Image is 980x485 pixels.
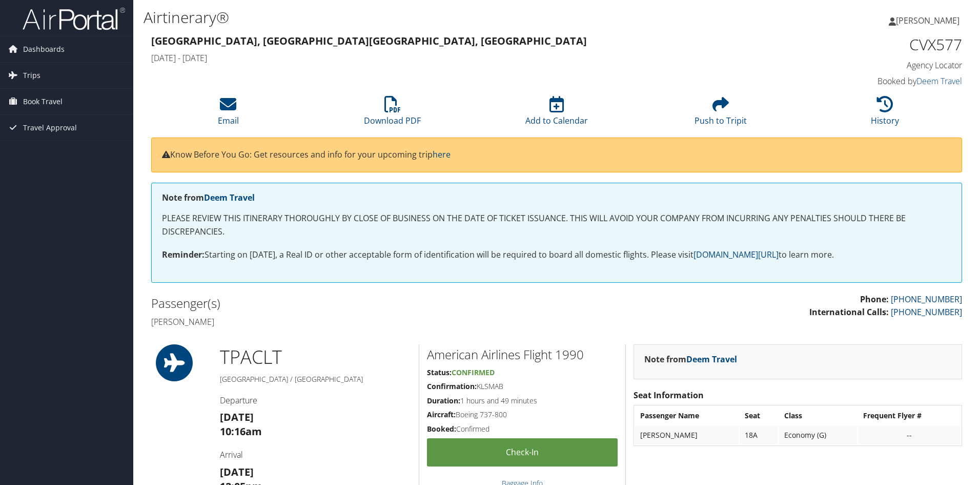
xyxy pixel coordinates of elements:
h4: [PERSON_NAME] [151,316,549,327]
h5: KLSMAB [427,381,618,392]
div: -- [863,431,955,440]
h2: American Airlines Flight 1990 [427,346,618,363]
a: Push to Tripit [695,102,747,126]
span: Confirmed [452,367,495,377]
h4: Arrival [220,449,411,460]
h4: Booked by [771,75,962,87]
a: [PHONE_NUMBER] [891,294,962,305]
a: here [433,149,451,160]
td: 18A [740,426,778,444]
strong: 10:16am [220,424,262,438]
strong: Status: [427,367,452,377]
strong: International Calls: [809,306,889,318]
td: Economy (G) [779,426,857,444]
strong: Reminder: [162,249,205,260]
span: Book Travel [23,89,63,114]
a: [DOMAIN_NAME][URL] [693,249,779,260]
a: History [871,102,899,126]
strong: [GEOGRAPHIC_DATA], [GEOGRAPHIC_DATA] [GEOGRAPHIC_DATA], [GEOGRAPHIC_DATA] [151,34,587,48]
a: Check-in [427,438,618,467]
h1: CVX577 [771,34,962,55]
a: Add to Calendar [525,102,588,126]
strong: Confirmation: [427,381,477,391]
span: Dashboards [23,36,65,62]
h1: Airtinerary® [144,7,695,28]
h1: TPA CLT [220,344,411,370]
a: Deem Travel [204,192,255,203]
strong: Booked: [427,424,456,434]
th: Passenger Name [635,406,739,425]
p: Starting on [DATE], a Real ID or other acceptable form of identification will be required to boar... [162,248,951,262]
h4: Departure [220,395,411,406]
h5: Confirmed [427,424,618,434]
strong: Note from [644,354,737,365]
strong: [DATE] [220,410,254,424]
p: Know Before You Go: Get resources and info for your upcoming trip [162,148,951,162]
th: Frequent Flyer # [858,406,961,425]
img: airportal-logo.png [23,7,125,31]
p: PLEASE REVIEW THIS ITINERARY THOROUGHLY BY CLOSE OF BUSINESS ON THE DATE OF TICKET ISSUANCE. THIS... [162,212,951,238]
a: Deem Travel [916,75,962,87]
h2: Passenger(s) [151,295,549,312]
h5: [GEOGRAPHIC_DATA] / [GEOGRAPHIC_DATA] [220,374,411,384]
a: [PHONE_NUMBER] [891,306,962,318]
strong: Seat Information [634,390,704,401]
h4: [DATE] - [DATE] [151,52,756,64]
span: Trips [23,63,40,88]
a: [PERSON_NAME] [889,5,970,36]
strong: Aircraft: [427,410,456,419]
span: Travel Approval [23,115,77,141]
strong: Phone: [860,294,889,305]
h4: Agency Locator [771,60,962,71]
strong: Duration: [427,396,460,405]
h5: Boeing 737-800 [427,410,618,420]
span: [PERSON_NAME] [896,15,959,26]
strong: Note from [162,192,255,203]
a: Email [218,102,239,126]
h5: 1 hours and 49 minutes [427,396,618,406]
th: Seat [740,406,778,425]
td: [PERSON_NAME] [635,426,739,444]
a: Deem Travel [686,354,737,365]
a: Download PDF [364,102,421,126]
th: Class [779,406,857,425]
strong: [DATE] [220,465,254,479]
